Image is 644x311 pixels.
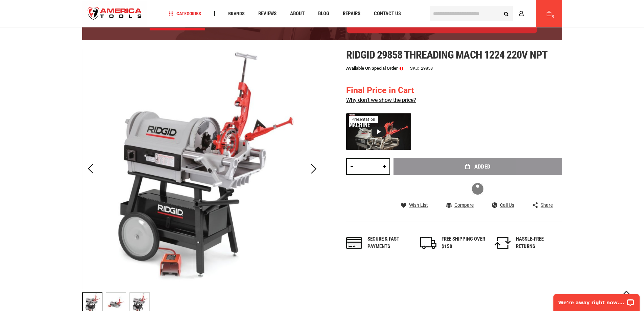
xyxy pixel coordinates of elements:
span: Call Us [500,203,514,207]
span: Categories [169,11,201,16]
a: store logo [82,1,148,26]
a: About [287,9,308,18]
span: About [290,11,305,16]
a: Blog [315,9,332,18]
a: Reviews [255,9,280,18]
span: Compare [454,203,474,207]
div: HASSLE-FREE RETURNS [516,236,560,250]
a: Compare [446,202,474,208]
strong: SKU [410,66,421,70]
img: RIDGID 29858 THREADING MACH 1224 220V NPT [82,49,322,289]
span: 0 [552,15,554,18]
a: Brands [225,9,248,18]
div: Next [305,49,322,289]
span: Reviews [258,11,277,16]
img: America Tools [82,1,148,26]
span: Brands [228,11,245,16]
span: Wish List [409,203,428,207]
div: Previous [82,49,99,289]
span: Blog [318,11,329,16]
span: Repairs [343,11,360,16]
img: shipping [420,237,436,249]
div: 29858 [421,66,433,70]
img: payments [346,237,362,249]
a: Contact Us [371,9,404,18]
span: Share [541,203,553,207]
a: Categories [166,9,204,18]
a: Wish List [401,202,428,208]
a: Repairs [340,9,363,18]
a: Why don't we show the price? [346,97,416,103]
div: FREE SHIPPING OVER $150 [442,236,485,250]
img: returns [495,237,511,249]
div: Final Price in Cart [346,84,416,96]
a: Call Us [492,202,514,208]
div: Secure & fast payments [367,236,411,250]
span: Contact Us [374,11,401,16]
p: Available on Special Order [346,66,403,71]
span: Ridgid 29858 threading mach 1224 220v npt [346,48,548,61]
button: Search [500,7,513,20]
iframe: LiveChat chat widget [549,290,644,311]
